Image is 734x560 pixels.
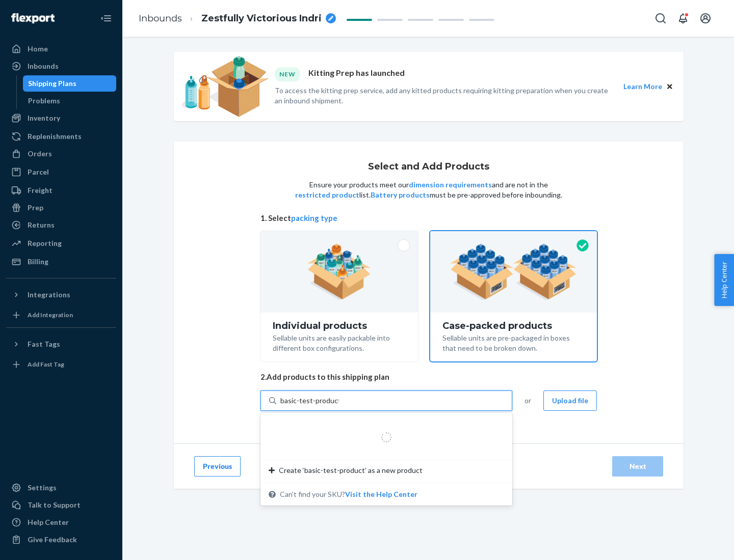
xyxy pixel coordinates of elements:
[6,58,116,74] a: Inbounds
[621,461,654,471] div: Next
[543,390,597,411] button: Upload file
[201,12,322,25] span: Zestfully Victorious Indri
[673,8,693,29] button: Open notifications
[28,360,64,369] div: Add Fast Tag
[650,8,671,29] button: Open Search Box
[28,483,57,493] div: Settings
[28,149,52,159] div: Orders
[28,220,55,230] div: Returns
[28,44,48,54] div: Home
[275,86,614,106] p: To access the kitting prep service, add any kitted products requiring kitting preparation when yo...
[28,339,60,349] div: Fast Tags
[525,396,531,406] span: or
[260,372,597,382] span: 2. Add products to this shipping plan
[307,244,371,300] img: individual-pack.facf35554cb0f1810c75b2bd6df2d64e.png
[664,81,675,92] button: Close
[6,128,116,145] a: Replenishments
[6,497,116,513] a: Talk to Support
[280,489,417,499] span: Can't find your SKU?
[11,13,55,23] img: Flexport logo
[260,213,597,223] span: 1. Select
[23,75,117,92] a: Shipping Plans
[273,331,406,353] div: Sellable units are easily packable into different box configurations.
[6,146,116,162] a: Orders
[28,131,82,142] div: Replenishments
[23,93,117,109] a: Problems
[6,235,116,251] a: Reporting
[28,517,69,527] div: Help Center
[442,331,585,353] div: Sellable units are pre-packaged in boxes that need to be broken down.
[6,287,116,303] button: Integrations
[623,81,662,92] button: Learn More
[450,244,577,300] img: case-pack.59cecea509d18c883b923b81aeac6d0b.png
[6,41,116,57] a: Home
[295,190,359,200] button: restricted product
[273,321,406,331] div: Individual products
[714,254,734,306] button: Help Center
[280,396,339,406] input: Create ‘basic-test-product’ as a new productCan't find your SKU?Visit the Help Center
[345,489,417,499] button: Create ‘basic-test-product’ as a new productCan't find your SKU?
[28,78,76,89] div: Shipping Plans
[368,162,489,172] h1: Select and Add Products
[28,61,59,71] div: Inbounds
[139,13,182,24] a: Inbounds
[308,67,405,81] p: Kitting Prep has launched
[442,321,585,331] div: Case-packed products
[28,311,73,319] div: Add Integration
[275,67,300,81] div: NEW
[371,190,430,200] button: Battery products
[6,200,116,216] a: Prep
[28,96,60,106] div: Problems
[612,456,663,477] button: Next
[96,8,116,29] button: Close Navigation
[28,113,60,123] div: Inventory
[6,110,116,126] a: Inventory
[28,535,77,545] div: Give Feedback
[6,356,116,373] a: Add Fast Tag
[279,465,423,475] span: Create ‘basic-test-product’ as a new product
[695,8,716,29] button: Open account menu
[291,213,337,223] button: packing type
[28,203,43,213] div: Prep
[6,480,116,496] a: Settings
[6,307,116,323] a: Add Integration
[28,290,70,300] div: Integrations
[6,182,116,199] a: Freight
[28,167,49,177] div: Parcel
[6,254,116,270] a: Billing
[294,180,563,200] p: Ensure your products meet our and are not in the list. must be pre-approved before inbounding.
[6,217,116,233] a: Returns
[409,180,492,190] button: dimension requirements
[28,185,53,195] div: Freight
[194,456,241,477] button: Previous
[28,500,81,510] div: Talk to Support
[28,238,62,248] div: Reporting
[6,336,116,352] button: Fast Tags
[130,4,344,34] ol: breadcrumbs
[6,514,116,530] a: Help Center
[28,257,48,267] div: Billing
[6,531,116,548] button: Give Feedback
[6,164,116,180] a: Parcel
